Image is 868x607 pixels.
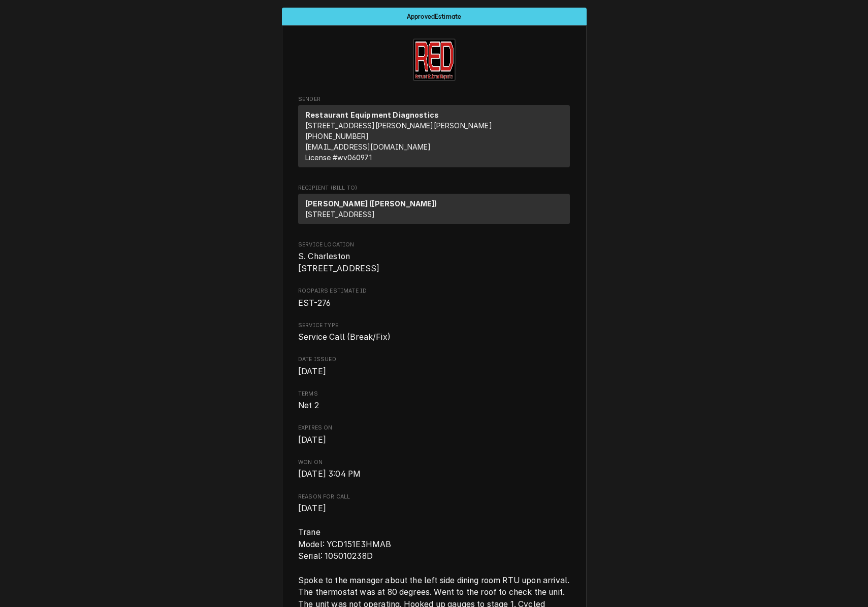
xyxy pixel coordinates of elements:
span: Reason for Call [298,493,570,501]
div: Service Type [298,322,570,343]
img: Logo [413,39,456,81]
span: Service Type [298,331,570,343]
span: Expires On [298,434,570,446]
span: EST-276 [298,298,331,308]
div: Recipient (Bill To) [298,194,570,228]
strong: [PERSON_NAME] ([PERSON_NAME]) [305,199,437,208]
span: [DATE] [298,367,326,376]
div: Roopairs Estimate ID [298,287,570,309]
span: Roopairs Estimate ID [298,297,570,309]
a: [PHONE_NUMBER] [305,132,369,140]
span: Approved Estimate [407,13,462,20]
span: Recipient (Bill To) [298,184,570,192]
span: Won On [298,458,570,467]
div: Service Location [298,241,570,275]
span: Won On [298,468,570,480]
div: Expires On [298,424,570,446]
div: Estimate Recipient [298,184,570,229]
span: Service Type [298,322,570,330]
span: Terms [298,400,570,412]
span: [STREET_ADDRESS] [305,210,375,219]
span: S. Charleston [STREET_ADDRESS] [298,252,380,273]
span: Roopairs Estimate ID [298,287,570,295]
a: [EMAIL_ADDRESS][DOMAIN_NAME] [305,142,431,151]
span: Service Call (Break/Fix) [298,332,391,342]
div: Date Issued [298,355,570,377]
span: Sender [298,95,570,103]
div: Terms [298,390,570,412]
div: Won On [298,458,570,480]
span: License # wv060971 [305,153,372,162]
span: Date Issued [298,366,570,378]
span: [DATE] [298,435,326,445]
div: Recipient (Bill To) [298,194,570,224]
span: Net 2 [298,401,319,410]
span: Service Location [298,241,570,249]
strong: Restaurant Equipment Diagnostics [305,111,439,119]
span: Date Issued [298,355,570,364]
div: Sender [298,105,570,167]
div: Status [282,8,587,25]
div: Sender [298,105,570,171]
span: [STREET_ADDRESS][PERSON_NAME][PERSON_NAME] [305,121,492,130]
span: Service Location [298,251,570,274]
div: Estimate Sender [298,95,570,172]
span: [DATE] 3:04 PM [298,469,361,479]
span: Expires On [298,424,570,432]
span: Terms [298,390,570,398]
